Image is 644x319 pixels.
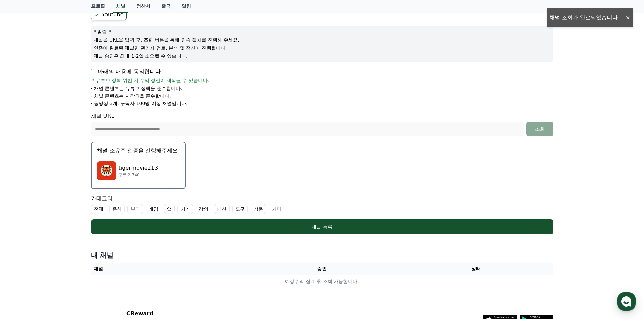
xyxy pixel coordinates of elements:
[91,263,245,275] th: 채널
[91,250,553,260] h4: 내 채널
[2,214,45,231] a: 홈
[94,53,551,59] p: 채널 승인은 최대 1-2일 소요될 수 있습니다.
[62,224,70,230] span: 대화
[529,126,551,132] div: 조회
[104,223,540,230] div: 채널 등록
[91,92,171,99] p: - 채널 콘텐츠는 저작권을 준수합니다.
[92,77,209,84] span: * 유튜브 정책 위반 시 수익 정산이 제외될 수 있습니다.
[251,204,266,214] label: 상품
[177,204,193,214] label: 기기
[245,263,399,275] th: 승인
[127,204,143,214] label: 뷰티
[164,204,175,214] label: 앱
[97,161,116,180] img: tigermovie213
[94,45,551,51] p: 인증이 완료된 채널만 관리자 검토, 분석 및 정산이 진행됩니다.
[119,172,158,178] p: 구독 2,740
[21,224,25,230] span: 홈
[91,9,127,20] label: Youtube
[104,224,113,230] span: 설정
[94,36,551,43] p: 채널을 URL을 입력 후, 조회 버튼을 통해 인증 절차를 진행해 주세요.
[526,122,553,136] button: 조회
[109,204,125,214] label: 음식
[91,275,553,288] td: 예상수익 집계 후 조회 가능합니다.
[91,68,162,76] p: 아래의 내용에 동의합니다.
[87,214,130,231] a: 설정
[91,204,106,214] label: 전체
[399,263,553,275] th: 상태
[214,204,230,214] label: 패션
[45,214,87,231] a: 대화
[91,112,553,136] div: 채널 URL
[91,100,188,107] p: - 동영상 3개, 구독자 100명 이상 채널입니다.
[119,164,158,172] p: tigermovie213
[91,85,182,92] p: - 채널 콘텐츠는 유튜브 정책을 준수합니다.
[97,147,180,155] p: 채널 소유주 인증을 진행해주세요.
[91,194,553,214] div: 카테고리
[232,204,248,214] label: 도구
[126,310,209,318] p: CReward
[146,204,161,214] label: 게임
[91,142,186,189] button: 채널 소유주 인증을 진행해주세요. tigermovie213 tigermovie213 구독 2,740
[196,204,211,214] label: 강의
[269,204,284,214] label: 기타
[91,219,553,234] button: 채널 등록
